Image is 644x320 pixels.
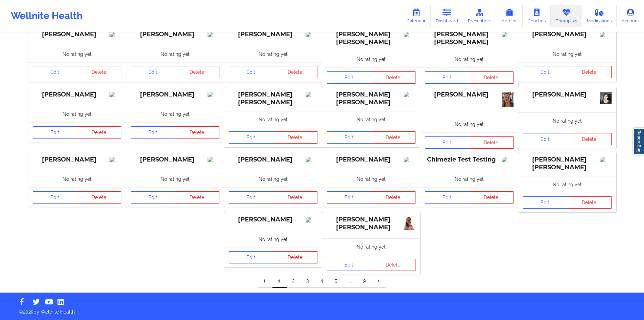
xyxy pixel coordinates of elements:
[110,157,121,162] img: Image%2Fplaceholer-image.png
[425,156,514,164] div: Chimezie Test Testing
[126,46,224,62] div: No rating yet
[404,157,415,162] img: Image%2Fplaceholer-image.png
[518,46,616,62] div: No rating yet
[420,116,518,132] div: No rating yet
[371,191,415,204] button: Delete
[327,30,415,46] div: [PERSON_NAME] [PERSON_NAME]
[175,126,219,138] button: Delete
[175,66,219,78] button: Delete
[404,92,415,97] img: Image%2Fplaceholer-image.png
[420,171,518,187] div: No rating yet
[273,251,317,263] button: Delete
[126,171,224,187] div: No rating yet
[77,66,121,78] button: Delete
[131,91,219,99] div: [PERSON_NAME]
[126,106,224,122] div: No rating yet
[229,91,317,106] div: [PERSON_NAME] [PERSON_NAME]
[327,91,415,106] div: [PERSON_NAME] [PERSON_NAME]
[229,66,273,78] a: Edit
[315,274,329,288] a: 4
[273,191,317,204] button: Delete
[358,274,372,288] a: 9
[28,171,126,187] div: No rating yet
[502,32,514,37] img: Image%2Fplaceholer-image.png
[469,191,514,204] button: Delete
[371,131,415,144] button: Delete
[371,71,415,84] button: Delete
[327,216,415,231] div: [PERSON_NAME] [PERSON_NAME]
[77,126,121,138] button: Delete
[523,133,568,145] a: Edit
[208,157,219,162] img: Image%2Fplaceholer-image.png
[208,92,219,97] img: Image%2Fplaceholer-image.png
[229,191,273,204] a: Edit
[523,30,612,38] div: [PERSON_NAME]
[518,112,616,129] div: No rating yet
[322,171,420,187] div: No rating yet
[258,274,272,288] a: Previous item
[306,217,317,222] img: Image%2Fplaceholer-image.png
[28,106,126,122] div: No rating yet
[322,111,420,128] div: No rating yet
[617,5,644,27] a: Account
[402,5,431,27] a: Calendar
[131,156,219,164] div: [PERSON_NAME]
[131,30,219,38] div: [PERSON_NAME]
[229,30,317,38] div: [PERSON_NAME]
[327,131,372,144] a: Edit
[463,5,497,27] a: Prescribers
[322,51,420,67] div: No rating yet
[131,126,175,138] a: Edit
[175,191,219,204] button: Delete
[229,131,273,144] a: Edit
[327,71,372,84] a: Edit
[518,176,616,193] div: No rating yet
[343,274,358,288] a: ...
[523,91,612,99] div: [PERSON_NAME]
[273,131,317,144] button: Delete
[496,5,523,27] a: Admins
[208,32,219,37] img: Image%2Fplaceholer-image.png
[425,71,470,84] a: Edit
[404,32,415,37] img: Image%2Fplaceholer-image.png
[224,231,322,248] div: No rating yet
[420,51,518,67] div: No rating yet
[258,274,386,288] div: Pagination Navigation
[600,157,612,162] img: Image%2Fplaceholer-image.png
[110,92,121,97] img: Image%2Fplaceholer-image.png
[33,91,121,99] div: [PERSON_NAME]
[371,259,415,271] button: Delete
[131,66,175,78] a: Edit
[229,251,273,263] a: Edit
[567,133,612,145] button: Delete
[523,156,612,171] div: [PERSON_NAME] [PERSON_NAME]
[322,238,420,255] div: No rating yet
[224,171,322,187] div: No rating yet
[33,156,121,164] div: [PERSON_NAME]
[372,274,386,288] a: Next item
[523,196,568,209] a: Edit
[425,191,470,204] a: Edit
[28,46,126,62] div: No rating yet
[425,91,514,99] div: [PERSON_NAME]
[404,217,415,230] img: 61df4ea2-b1b9-40bf-8d90-6da651c8a7cfFoto_linkedin_.jpg
[582,5,617,27] a: Medications
[224,46,322,62] div: No rating yet
[131,191,175,204] a: Edit
[600,92,612,104] img: 58a714cc-3217-4513-b9fb-fe1e480f926aphoto-id-cropped.png
[301,274,315,288] a: 3
[273,66,317,78] button: Delete
[33,191,77,204] a: Edit
[502,157,514,162] img: Image%2Fplaceholer-image.png
[77,191,121,204] button: Delete
[229,156,317,164] div: [PERSON_NAME]
[306,157,317,162] img: Image%2Fplaceholer-image.png
[431,5,463,27] a: Dashboard
[272,274,287,288] a: 1
[287,274,301,288] a: 2
[14,304,630,315] p: © 2025 by Wellnite Health
[229,216,317,223] div: [PERSON_NAME]
[327,156,415,164] div: [PERSON_NAME]
[224,111,322,128] div: No rating yet
[469,136,514,149] button: Delete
